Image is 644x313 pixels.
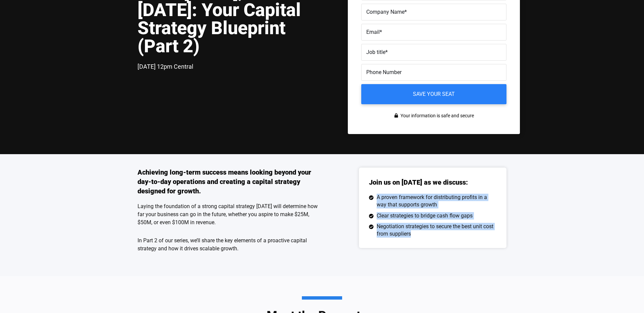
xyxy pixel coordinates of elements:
[361,84,506,104] input: Save your seat
[375,194,497,209] span: A proven framework for distributing profits in a way that supports growth
[375,212,473,220] span: Clear strategies to bridge cash flow gaps
[366,49,385,55] span: Job title
[138,63,193,70] span: [DATE] 12pm Central
[399,111,474,121] span: Your information is safe and secure
[366,69,401,75] span: Phone Number
[138,237,322,253] p: In Part 2 of our series, we’ll share the key elements of a proactive capital strategy and how it ...
[366,29,380,35] span: Email
[366,9,405,15] span: Company Name
[138,168,322,196] h3: Achieving long-term success means looking beyond your day-to-day operations and creating a capita...
[369,178,496,187] h3: Join us on [DATE] as we discuss:
[138,202,322,227] p: Laying the foundation of a strong capital strategy [DATE] will determine how far your business ca...
[375,223,497,238] span: Negotiation strategies to secure the best unit cost from suppliers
